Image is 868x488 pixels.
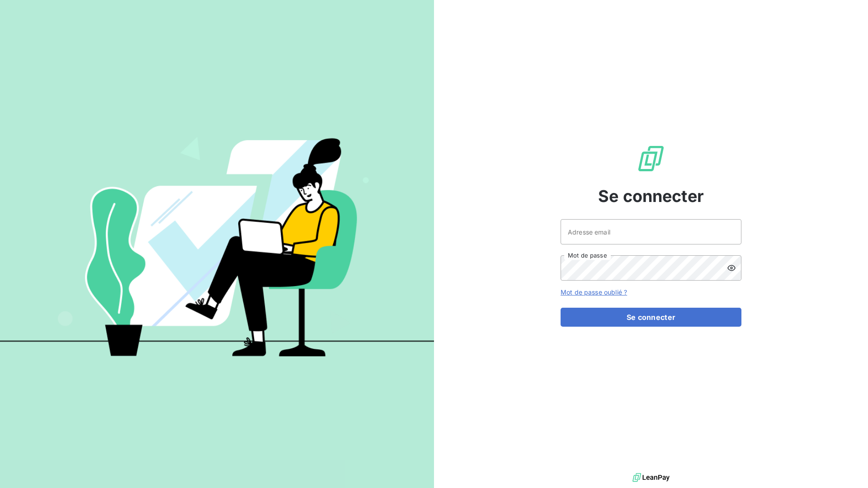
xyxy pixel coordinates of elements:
button: Se connecter [561,308,741,327]
span: Se connecter [598,184,704,208]
a: Mot de passe oublié ? [561,288,627,296]
img: logo [632,471,670,484]
img: Logo LeanPay [637,144,665,173]
input: placeholder [561,219,741,244]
